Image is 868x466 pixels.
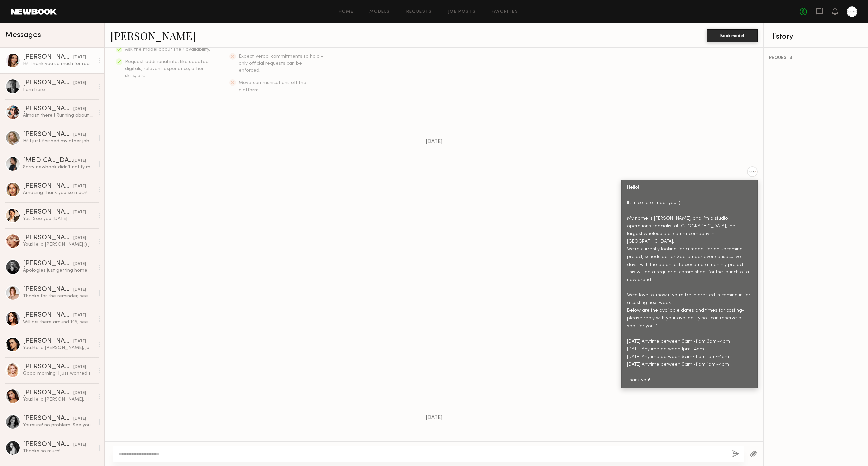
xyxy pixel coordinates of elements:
div: [PERSON_NAME] [23,260,73,267]
div: [PERSON_NAME] [23,131,73,138]
div: You: sure! no problem. See you later :) [23,422,94,428]
div: [PERSON_NAME] [23,390,73,396]
button: Book model [707,29,758,42]
div: Will be there around 1:15, see you soon! [23,319,94,325]
a: Job Posts [448,10,476,14]
div: [DATE] [73,106,86,112]
div: [MEDICAL_DATA][PERSON_NAME] [23,157,73,164]
div: Yes! See you [DATE] [23,216,94,222]
div: [PERSON_NAME] [23,235,73,241]
span: Request additional info, like updated digitals, relevant experience, other skills, etc. [125,60,209,78]
a: Models [369,10,390,14]
span: [DATE] [426,139,443,145]
div: [PERSON_NAME] [23,441,73,448]
a: Favorites [492,10,518,14]
a: Requests [406,10,432,14]
div: [DATE] [73,390,86,396]
div: [PERSON_NAME] [23,209,73,216]
div: Almost there ! Running about 5 behind! Sorry about that! Traffic was baaad [23,112,94,119]
div: [DATE] [73,312,86,319]
div: [PERSON_NAME] [23,338,73,345]
div: [PERSON_NAME] [23,415,73,422]
div: Sorry newbook didn’t notify me you responded I’ll be there in 45 [23,164,94,170]
div: I am here [23,86,94,93]
div: [DATE] [73,209,86,216]
div: [PERSON_NAME] [23,106,73,112]
div: You: Hello [PERSON_NAME], Hope everything is ok with you! Do you want to reschedule your casting? [23,396,94,403]
div: History [769,33,863,41]
div: [PERSON_NAME] [23,364,73,370]
div: Thanks for the reminder, see you then! [23,293,94,299]
div: Apologies just getting home and seeing this. I should be able to get there by 11am and can let yo... [23,267,94,274]
span: Expect verbal commitments to hold - only official requests can be enforced. [239,54,323,73]
div: You: Hello [PERSON_NAME], Just checking in to see if you’re on your way to the casting or if you ... [23,345,94,351]
div: [DATE] [73,364,86,370]
div: Amazing thank you so much! [23,190,94,196]
div: Thanks so much! [23,448,94,454]
span: [DATE] [426,415,443,421]
div: [DATE] [73,158,86,164]
a: Book model [707,32,758,38]
div: Hi! Thank you so much for reaching out, as of now I’m only available on the weekends but I will c... [23,61,94,67]
div: [DATE] [73,338,86,345]
a: [PERSON_NAME] [110,28,196,43]
div: You: Hello [PERSON_NAME] :) Just a quick reminder that you're schedule for a casting with us [DAT... [23,241,94,248]
div: REQUESTS [769,56,863,60]
div: Hello! It’s nice to e-meet you :) My name is [PERSON_NAME], and I’m a studio operations specialis... [627,184,752,384]
div: [PERSON_NAME] [23,80,73,86]
div: [DATE] [73,287,86,293]
div: Good morning! I just wanted to give you a heads up that I got stuck on the freeway for about 25 m... [23,370,94,377]
div: Hi! I just finished my other job early, is it ok if I come now? [23,138,94,144]
div: [PERSON_NAME] [23,183,73,190]
span: Ask the model about their availability. [125,47,210,52]
div: [PERSON_NAME] [23,54,73,61]
div: [DATE] [73,183,86,190]
span: Move communications off the platform. [239,81,306,92]
div: [PERSON_NAME] [23,286,73,293]
div: [DATE] [73,261,86,267]
div: [DATE] [73,442,86,448]
div: [DATE] [73,80,86,86]
div: [DATE] [73,54,86,61]
div: [DATE] [73,235,86,241]
a: Home [339,10,354,14]
div: [DATE] [73,132,86,138]
div: [PERSON_NAME] [23,312,73,319]
span: Messages [5,31,41,39]
div: [DATE] [73,416,86,422]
